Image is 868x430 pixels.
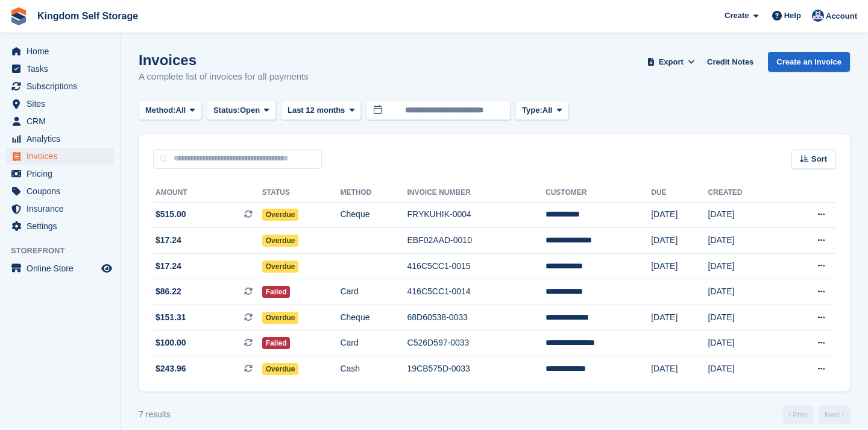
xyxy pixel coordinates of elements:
[522,104,542,116] span: Type:
[156,311,186,324] span: $151.31
[27,113,99,130] span: CRM
[240,104,260,116] span: Open
[262,183,341,203] th: Status
[156,337,186,349] span: $100.00
[27,260,99,277] span: Online Store
[768,52,850,72] a: Create an Invoice
[708,228,781,254] td: [DATE]
[11,245,120,257] span: Storefront
[819,406,850,424] a: Next
[207,101,276,121] button: Status: Open
[407,305,546,331] td: 68D60538-0033
[27,218,99,235] span: Settings
[139,70,309,84] p: A complete list of invoices for all payments
[407,330,546,356] td: C526D597-0033
[407,228,546,254] td: EBF02AAD-0010
[782,406,814,424] a: Previous
[262,235,299,247] span: Overdue
[145,104,176,116] span: Method:
[156,208,186,221] span: $515.00
[27,148,99,165] span: Invoices
[340,330,407,356] td: Card
[708,279,781,305] td: [DATE]
[708,202,781,228] td: [DATE]
[262,209,299,221] span: Overdue
[725,10,749,22] span: Create
[784,10,801,22] span: Help
[826,10,857,22] span: Account
[27,78,99,95] span: Subscriptions
[27,130,99,147] span: Analytics
[651,253,708,279] td: [DATE]
[27,95,99,112] span: Sites
[176,104,186,116] span: All
[6,218,114,235] a: menu
[6,95,114,112] a: menu
[156,362,186,375] span: $243.96
[651,183,708,203] th: Due
[6,113,114,130] a: menu
[27,60,99,77] span: Tasks
[156,234,181,247] span: $17.24
[153,183,262,203] th: Amount
[651,228,708,254] td: [DATE]
[262,337,291,349] span: Failed
[6,130,114,147] a: menu
[407,279,546,305] td: 416C5CC1-0014
[27,43,99,60] span: Home
[340,305,407,331] td: Cheque
[262,312,299,324] span: Overdue
[33,6,143,26] a: Kingdom Self Storage
[262,363,299,375] span: Overdue
[811,153,827,165] span: Sort
[515,101,568,121] button: Type: All
[708,253,781,279] td: [DATE]
[651,356,708,382] td: [DATE]
[407,356,546,382] td: 19CB575D-0033
[407,202,546,228] td: FRYKUHIK-0004
[644,52,697,72] button: Export
[708,183,781,203] th: Created
[708,356,781,382] td: [DATE]
[651,202,708,228] td: [DATE]
[6,43,114,60] a: menu
[6,260,114,277] a: menu
[651,305,708,331] td: [DATE]
[780,406,852,424] nav: Page
[139,408,171,421] div: 7 results
[340,202,407,228] td: Cheque
[27,183,99,200] span: Coupons
[262,261,299,273] span: Overdue
[6,60,114,77] a: menu
[27,165,99,182] span: Pricing
[407,253,546,279] td: 416C5CC1-0015
[6,78,114,95] a: menu
[812,10,824,22] img: Bradley Werlin
[156,260,181,273] span: $17.24
[262,286,291,298] span: Failed
[288,104,345,116] span: Last 12 months
[6,200,114,217] a: menu
[659,56,684,68] span: Export
[708,330,781,356] td: [DATE]
[139,52,309,68] h1: Invoices
[213,104,240,116] span: Status:
[6,148,114,165] a: menu
[10,7,28,25] img: stora-icon-8386f47178a22dfd0bd8f6a31ec36ba5ce8667c1dd55bd0f319d3a0aa187defe.svg
[156,285,181,298] span: $86.22
[708,305,781,331] td: [DATE]
[546,183,651,203] th: Customer
[99,261,114,276] a: Preview store
[340,356,407,382] td: Cash
[27,200,99,217] span: Insurance
[340,279,407,305] td: Card
[281,101,361,121] button: Last 12 months
[340,183,407,203] th: Method
[6,183,114,200] a: menu
[407,183,546,203] th: Invoice Number
[139,101,202,121] button: Method: All
[702,52,758,72] a: Credit Notes
[6,165,114,182] a: menu
[542,104,553,116] span: All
